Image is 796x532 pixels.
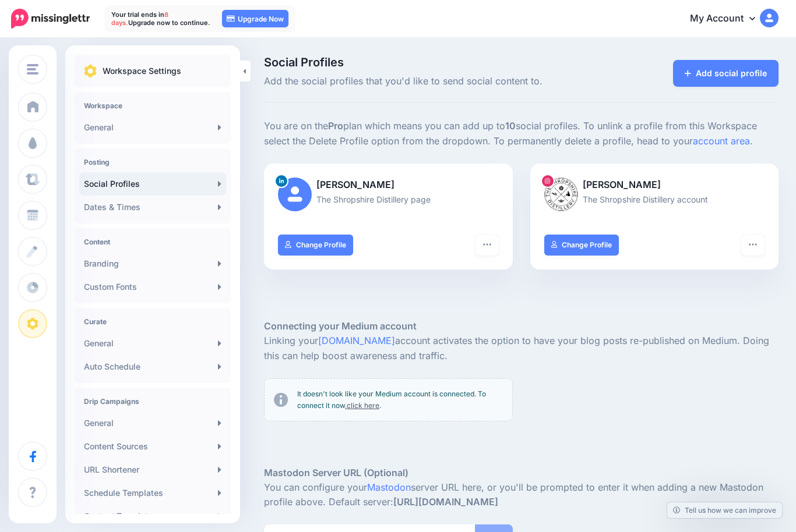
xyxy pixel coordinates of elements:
[79,116,226,139] a: General
[318,335,395,346] a: [DOMAIN_NAME]
[264,466,779,480] h5: Mastodon Server URL (Optional)
[264,480,779,510] p: You can configure your server URL here, or you'll be prompted to enter it when adding a new Masto...
[79,355,226,378] a: Auto Schedule
[79,412,226,435] a: General
[79,275,226,299] a: Custom Fonts
[393,496,498,508] strong: [URL][DOMAIN_NAME]
[264,334,779,364] p: Linking your account activates the option to have your blog posts re-published on Medium. Doing t...
[111,10,168,27] span: 8 days.
[11,9,90,29] img: Missinglettr
[84,158,221,166] h4: Posting
[297,388,503,412] p: It doesn't look like your Medium account is connected. To connect it now, .
[84,317,221,326] h4: Curate
[347,401,379,410] a: click here
[667,502,782,518] a: Tell us how we can improve
[111,10,210,27] p: Your trial ends in Upgrade now to continue.
[693,135,750,147] a: account area
[79,435,226,458] a: Content Sources
[79,332,226,355] a: General
[27,64,38,75] img: menu.png
[84,397,221,406] h4: Drip Campaigns
[544,178,765,193] p: [PERSON_NAME]
[79,481,226,505] a: Schedule Templates
[264,119,779,149] p: You are on the plan which means you can add up to social profiles. To unlink a profile from this ...
[79,196,226,219] a: Dates & Times
[84,237,221,246] h4: Content
[222,10,288,27] a: Upgrade Now
[328,120,343,132] b: Pro
[678,5,779,33] a: My Account
[264,319,779,334] h5: Connecting your Medium account
[544,235,619,256] a: Change Profile
[673,60,779,87] a: Add social profile
[84,101,221,110] h4: Workspace
[79,252,226,275] a: Branding
[264,74,601,89] span: Add the social profiles that you'd like to send social content to.
[264,56,601,68] span: Social Profiles
[274,393,288,407] img: info-circle-grey.png
[84,65,97,77] img: settings.png
[278,178,312,211] img: user_default_image.png
[544,193,765,206] p: The Shropshire Distillery account
[79,458,226,481] a: URL Shortener
[544,178,578,211] img: 450354928_994237422355252_5446395951084390324_n-bsa154850.jpg
[505,120,516,132] b: 10
[79,172,226,196] a: Social Profiles
[103,64,181,78] p: Workspace Settings
[278,235,353,256] a: Change Profile
[367,481,411,493] a: Mastodon
[278,178,499,193] p: [PERSON_NAME]
[79,505,226,528] a: Content Templates
[278,193,499,206] p: The Shropshire Distillery page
